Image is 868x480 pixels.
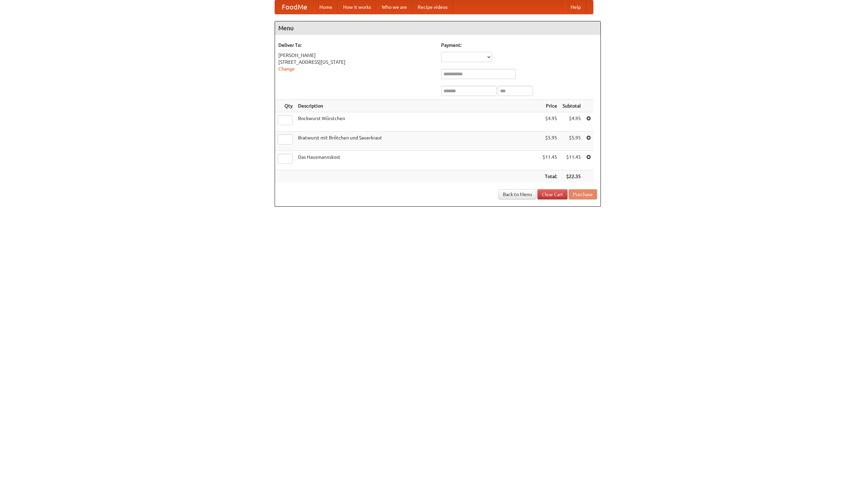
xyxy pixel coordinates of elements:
[560,132,584,151] td: $5.95
[441,42,597,49] h5: Payment:
[278,42,434,49] h5: Deliver To:
[275,0,314,14] a: FoodMe
[569,189,597,199] button: Purchase
[295,132,540,151] td: Bratwurst mit Brötchen und Sauerkraut
[560,112,584,132] td: $4.95
[314,0,338,14] a: Home
[565,0,586,14] a: Help
[295,100,540,112] th: Description
[540,170,560,183] th: Total:
[498,189,536,199] a: Back to Menu
[560,170,584,183] th: $22.35
[560,151,584,170] td: $11.45
[540,100,560,112] th: Price
[275,21,600,35] h4: Menu
[278,66,295,72] a: Change
[537,189,568,199] a: Clear Cart
[295,112,540,132] td: Bockwurst Würstchen
[540,112,560,132] td: $4.95
[278,59,434,65] div: [STREET_ADDRESS][US_STATE]
[412,0,453,14] a: Recipe videos
[376,0,412,14] a: Who we are
[275,100,295,112] th: Qty
[540,151,560,170] td: $11.45
[540,132,560,151] td: $5.95
[338,0,376,14] a: How it works
[278,52,434,59] div: [PERSON_NAME]
[295,151,540,170] td: Das Hausmannskost
[560,100,584,112] th: Subtotal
